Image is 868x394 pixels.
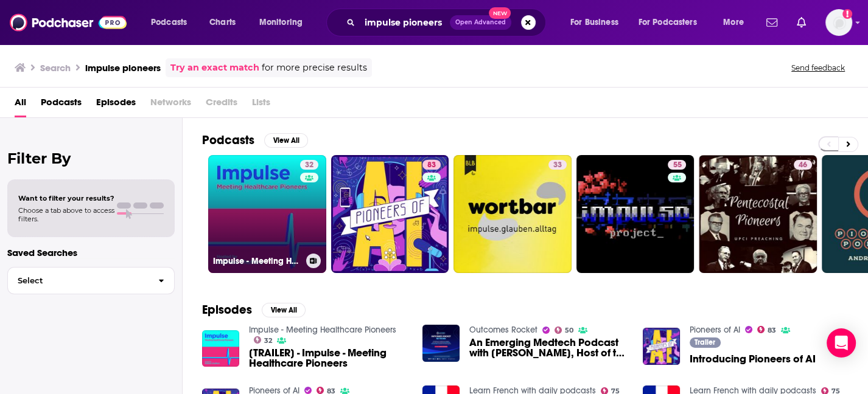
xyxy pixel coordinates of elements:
[170,61,259,75] a: Try an exact match
[799,159,807,171] span: 46
[768,328,776,333] span: 83
[570,14,618,31] span: For Business
[327,389,335,394] span: 83
[469,325,537,335] a: Outcomes Rocket
[643,328,680,365] img: Introducing Pioneers of AI
[562,13,634,32] button: open menu
[639,14,697,31] span: For Podcasters
[8,277,149,285] span: Select
[251,13,318,32] button: open menu
[757,326,777,333] a: 83
[264,133,308,148] button: View All
[794,160,812,170] a: 46
[209,14,236,31] span: Charts
[317,387,336,394] a: 83
[548,160,567,170] a: 33
[453,155,572,273] a: 33
[85,62,161,74] h3: impulse pioneers
[565,328,573,333] span: 50
[249,325,396,335] a: Impulse - Meeting Healthcare Pioneers
[825,9,852,36] span: Logged in as rachellerussopr
[715,13,759,32] button: open menu
[422,325,460,362] img: An Emerging Medtech Podcast with Mathieu Chaffard, Host of the Impulse - Meeting Healthcare Pione...
[262,303,306,317] button: View All
[262,61,367,75] span: for more precise results
[264,338,272,344] span: 32
[300,160,318,170] a: 32
[422,160,441,170] a: 83
[208,155,326,273] a: 32Impulse - Meeting Healthcare Pioneers
[10,11,127,34] img: Podchaser - Follow, Share and Rate Podcasts
[7,150,175,167] h2: Filter By
[360,13,450,32] input: Search podcasts, credits, & more...
[150,92,191,117] span: Networks
[450,15,511,30] button: Open AdvancedNew
[249,348,408,368] a: [TRAILER] - Impulse - Meeting Healthcare Pioneers
[673,159,681,171] span: 55
[825,9,852,36] img: User Profile
[331,155,449,273] a: 83
[18,206,114,223] span: Choose a tab above to access filters.
[576,155,695,273] a: 55
[469,337,628,358] span: An Emerging Medtech Podcast with [PERSON_NAME], Host of the Impulse - Meeting Healthcare Pioneers...
[252,92,270,117] span: Lists
[827,328,856,358] div: Open Intercom Messenger
[338,9,558,36] div: Search podcasts, credits, & more...
[142,13,203,32] button: open menu
[96,92,136,117] a: Episodes
[723,14,744,31] span: More
[792,12,811,33] a: Show notifications dropdown
[259,14,303,31] span: Monitoring
[469,337,628,358] a: An Emerging Medtech Podcast with Mathieu Chaffard, Host of the Impulse - Meeting Healthcare Pione...
[254,336,273,344] a: 32
[611,389,620,394] span: 75
[202,133,254,148] h2: Podcasts
[427,159,436,171] span: 83
[555,327,574,334] a: 50
[18,194,114,202] span: Want to filter your results?
[15,92,26,117] a: All
[455,19,506,26] span: Open Advanced
[761,12,782,33] a: Show notifications dropdown
[668,160,686,170] a: 55
[41,92,82,117] a: Podcasts
[489,7,511,19] span: New
[202,302,252,317] h2: Episodes
[690,354,816,364] a: Introducing Pioneers of AI
[831,389,840,394] span: 75
[631,13,715,32] button: open menu
[201,13,243,32] a: Charts
[825,9,852,36] button: Show profile menu
[151,14,187,31] span: Podcasts
[553,159,562,171] span: 33
[202,330,239,367] img: [TRAILER] - Impulse - Meeting Healthcare Pioneers
[213,256,301,266] h3: Impulse - Meeting Healthcare Pioneers
[690,325,740,335] a: Pioneers of AI
[40,62,71,74] h3: Search
[206,92,237,117] span: Credits
[695,339,715,346] span: Trailer
[7,267,175,294] button: Select
[788,63,849,73] button: Send feedback
[202,133,308,148] a: PodcastsView All
[305,159,313,171] span: 32
[699,155,817,273] a: 46
[842,9,852,19] svg: Add a profile image
[7,247,175,258] p: Saved Searches
[202,302,306,317] a: EpisodesView All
